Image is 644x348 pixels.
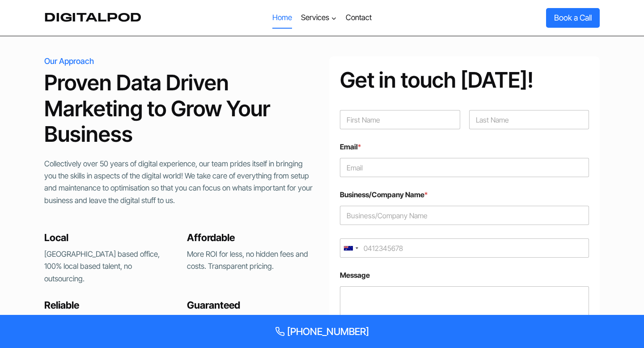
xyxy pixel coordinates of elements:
[340,67,589,93] h2: Get in touch [DATE]!
[341,7,376,29] a: Contact
[44,248,173,285] p: [GEOGRAPHIC_DATA] based office, 100% local based talent, no outsourcing.
[297,7,341,29] button: Child menu of Services
[267,7,296,29] a: Home
[287,326,369,337] span: [PHONE_NUMBER]
[44,158,315,207] p: Collectively over 50 years of digital experience, our team prides itself in bringing you the skil...
[44,56,315,66] h6: Our Approach
[187,248,315,272] p: More ROI for less, no hidden fees and costs. Transparent pricing.
[340,238,589,258] input: Mobile
[340,238,361,258] button: Selected country
[44,70,315,147] h2: Proven Data Driven Marketing to Grow Your Business
[267,7,376,29] nav: Primary Navigation
[340,143,589,151] label: Email
[340,191,589,199] label: Business/Company Name
[340,206,589,225] input: Business/Company Name
[469,110,589,129] input: Last Name
[44,299,79,311] strong: Reliable
[340,271,589,280] label: Message
[340,110,460,129] input: First Name
[340,158,589,177] input: Email
[11,326,633,337] a: [PHONE_NUMBER]
[44,11,142,25] a: DigitalPod
[546,8,600,27] a: Book a Call
[187,299,240,311] strong: Guaranteed
[44,232,68,243] strong: Local
[187,232,235,243] strong: Affordable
